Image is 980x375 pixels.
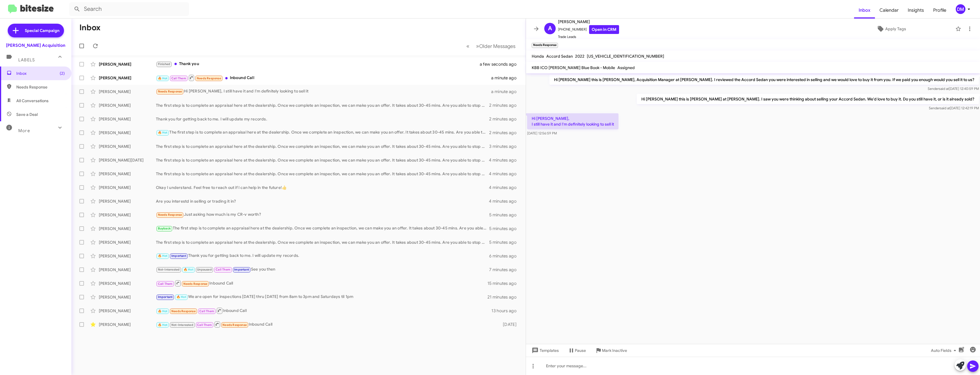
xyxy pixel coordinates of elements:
div: The first step is to complete an appraisal here at the dealership. Once we complete an inspection... [156,144,489,149]
div: [PERSON_NAME] [99,130,156,136]
div: 4 minutes ago [489,185,521,190]
div: [PERSON_NAME] [99,144,156,149]
div: 4 minutes ago [489,157,521,163]
div: 7 minutes ago [489,267,521,273]
span: 🔥 Hot [158,323,168,327]
button: Apply Tags [830,24,953,34]
small: Needs Response [532,43,558,48]
span: Older Messages [479,43,515,49]
a: Open in CRM [589,25,619,34]
a: Calendar [875,2,903,19]
span: Templates [531,345,559,356]
div: a few seconds ago [487,61,521,67]
div: [PERSON_NAME] [99,267,156,273]
span: 🔥 Hot [158,309,168,313]
span: Needs Response [158,90,182,93]
p: Hi [PERSON_NAME] this is [PERSON_NAME], Acquisition Manager at [PERSON_NAME]. I reviewed the Acco... [549,74,979,85]
div: 2 minutes ago [489,130,521,136]
div: 3 minutes ago [489,144,521,149]
div: Inbound Call [156,280,487,287]
div: a minute ago [491,89,521,94]
span: Auto Fields [931,345,958,356]
span: [US_VEHICLE_IDENTIFICATION_NUMBER] [587,54,664,59]
span: Call Them [199,309,214,313]
div: 21 minutes ago [487,294,521,300]
h1: Inbox [79,23,101,32]
span: « [466,43,469,50]
a: Inbox [854,2,875,19]
span: KBB ICO [PERSON_NAME] Blue Book - Mobile [532,65,615,70]
div: The first step is to complete an appraisal here at the dealership. Once we complete an inspection... [156,102,489,108]
span: 🔥 Hot [184,268,193,271]
input: Search [69,2,189,16]
div: [PERSON_NAME] [99,102,156,108]
div: [PERSON_NAME] [99,226,156,231]
span: Mark Inactive [602,345,627,356]
div: [DATE] [494,322,521,327]
div: [PERSON_NAME] [99,89,156,94]
span: Labels [18,57,35,62]
div: [PERSON_NAME] [99,294,156,300]
div: [PERSON_NAME] [99,322,156,327]
span: Honda [532,54,544,59]
div: The first step is to complete an appraisal here at the dealership. Once we complete an inspection... [156,129,489,136]
div: [PERSON_NAME] [99,281,156,286]
span: (2) [60,70,65,76]
div: 13 hours ago [491,308,521,314]
button: Pause [563,345,591,356]
span: Important [171,254,186,258]
div: [PERSON_NAME] Acquisition [6,43,65,48]
div: The first step is to complete an appraisal here at the dealership. Once we complete an inspection... [156,239,489,245]
button: DM [951,4,974,14]
div: 2 minutes ago [489,102,521,108]
div: 5 minutes ago [489,212,521,218]
div: [PERSON_NAME] [99,253,156,259]
span: 🔥 Hot [158,131,168,134]
span: Not-Interested [171,323,193,327]
div: [PERSON_NAME] [99,185,156,190]
div: Inbound Call [156,74,491,81]
nav: Page navigation example [463,40,519,52]
div: Okay I understand. Feel free to reach out if I can help in the future!👍 [156,185,489,190]
span: Call Them [158,282,173,286]
div: Hi [PERSON_NAME], I still have it and I'm definitely looking to sell it [156,88,491,95]
button: Next [473,40,519,52]
span: Needs Response [197,76,221,80]
div: a minute ago [491,75,521,81]
span: Call Them [216,268,230,271]
div: Are you interestd in selling or trading it in? [156,198,489,204]
button: Mark Inactive [591,345,632,356]
span: [PHONE_NUMBER] [558,25,619,34]
span: Inbox [16,70,65,76]
a: Insights [903,2,929,19]
span: [DATE] 12:56:59 PM [527,131,557,135]
div: We are open for inspections [DATE] thru [DATE] from 8am to 3pm and Saturdays til 1pm [156,294,487,300]
div: 5 minutes ago [489,226,521,231]
div: See you then [156,266,489,273]
span: Pause [575,345,586,356]
span: Apply Tags [885,24,906,34]
p: Hi [PERSON_NAME], I still have it and I'm definitely looking to sell it [527,113,618,129]
span: Trade Leads [558,34,619,40]
div: 15 minutes ago [487,281,521,286]
span: Needs Response [171,309,196,313]
span: [PERSON_NAME] [558,18,619,25]
span: More [18,128,30,133]
span: 🔥 Hot [158,76,168,80]
span: » [476,43,479,50]
div: Just asking how much is my CR-v worth? [156,211,489,218]
span: Buyback [158,227,171,230]
div: Inbound Call [156,307,491,314]
div: The first step is to complete an appraisal here at the dealership. Once we complete an inspection... [156,157,489,163]
div: [PERSON_NAME] [99,75,156,81]
span: Profile [929,2,951,19]
span: Accord Sedan [546,54,573,59]
span: Finished [158,62,170,66]
button: Templates [526,345,563,356]
div: [PERSON_NAME] [99,212,156,218]
span: Unpaused [197,268,212,271]
div: Thank you [156,61,487,67]
div: 4 minutes ago [489,171,521,177]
